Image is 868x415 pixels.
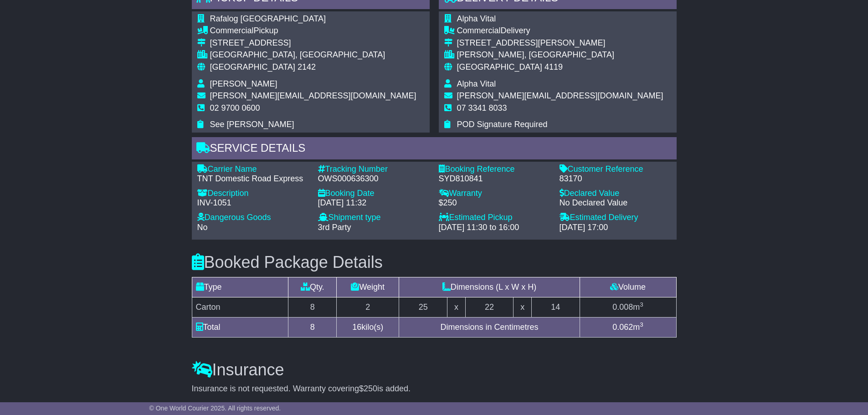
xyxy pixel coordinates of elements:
[210,50,416,60] div: [GEOGRAPHIC_DATA], [GEOGRAPHIC_DATA]
[298,62,316,72] span: 2142
[318,223,351,232] span: 3rd Party
[210,79,277,88] span: [PERSON_NAME]
[210,38,416,48] div: [STREET_ADDRESS]
[197,164,309,174] div: Carrier Name
[544,62,563,72] span: 4119
[288,297,337,317] td: 8
[560,174,671,184] div: 83170
[318,198,430,208] div: [DATE] 11:32
[457,38,663,48] div: [STREET_ADDRESS][PERSON_NAME]
[337,277,399,297] td: Weight
[318,164,430,174] div: Tracking Number
[288,317,337,337] td: 8
[399,317,580,337] td: Dimensions in Centimetres
[318,189,430,199] div: Booking Date
[318,213,430,223] div: Shipment type
[457,120,548,129] span: POD Signature Required
[192,384,677,394] div: Insurance is not requested. Warranty covering is added.
[560,189,671,199] div: Declared Value
[192,137,677,162] div: Service Details
[560,164,671,174] div: Customer Reference
[337,297,399,317] td: 2
[439,189,550,199] div: Warranty
[457,14,496,23] span: Alpha Vital
[318,174,430,184] div: OWS000636300
[640,301,643,308] sup: 3
[612,302,633,312] span: 0.008
[457,79,496,88] span: Alpha Vital
[197,198,309,208] div: INV-1051
[439,198,550,208] div: $250
[399,297,447,317] td: 25
[465,297,514,317] td: 22
[439,213,550,223] div: Estimated Pickup
[337,317,399,337] td: kilo(s)
[531,297,580,317] td: 14
[457,26,501,35] span: Commercial
[457,26,663,36] div: Delivery
[640,321,643,328] sup: 3
[197,189,309,199] div: Description
[457,62,542,72] span: [GEOGRAPHIC_DATA]
[580,317,676,337] td: m
[560,198,671,208] div: No Declared Value
[439,164,550,174] div: Booking Reference
[197,223,208,232] span: No
[210,103,260,113] span: 02 9700 0600
[447,297,465,317] td: x
[514,297,531,317] td: x
[359,384,377,393] span: $250
[352,323,361,332] span: 16
[457,50,663,60] div: [PERSON_NAME], [GEOGRAPHIC_DATA]
[457,103,507,113] span: 07 3341 8033
[210,62,295,72] span: [GEOGRAPHIC_DATA]
[192,361,677,379] h3: Insurance
[197,174,309,184] div: TNT Domestic Road Express
[210,91,416,100] span: [PERSON_NAME][EMAIL_ADDRESS][DOMAIN_NAME]
[192,297,288,317] td: Carton
[399,277,580,297] td: Dimensions (L x W x H)
[457,91,663,100] span: [PERSON_NAME][EMAIL_ADDRESS][DOMAIN_NAME]
[149,405,281,412] span: © One World Courier 2025. All rights reserved.
[560,213,671,223] div: Estimated Delivery
[612,323,633,332] span: 0.062
[580,277,676,297] td: Volume
[439,223,550,233] div: [DATE] 11:30 to 16:00
[192,277,288,297] td: Type
[192,253,677,272] h3: Booked Package Details
[210,26,254,35] span: Commercial
[210,26,416,36] div: Pickup
[210,14,326,23] span: Rafalog [GEOGRAPHIC_DATA]
[580,297,676,317] td: m
[560,223,671,233] div: [DATE] 17:00
[192,317,288,337] td: Total
[288,277,337,297] td: Qty.
[197,213,309,223] div: Dangerous Goods
[439,174,550,184] div: SYD810841
[210,120,294,129] span: See [PERSON_NAME]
